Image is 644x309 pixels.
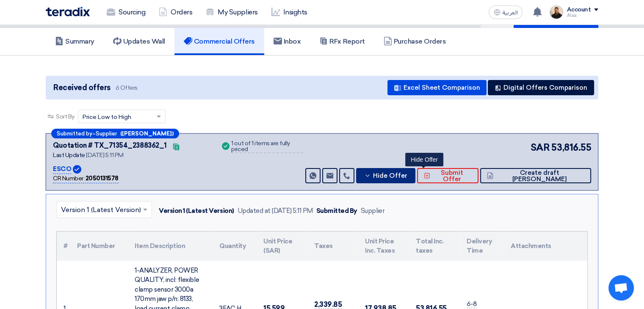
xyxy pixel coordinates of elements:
[128,232,213,261] th: Item Description
[550,6,563,19] img: MAA_1717931611039.JPG
[231,141,303,153] div: 1 out of 1 items are fully priced
[489,6,522,19] button: العربية
[264,28,310,55] a: Inbox
[199,3,264,22] a: My Suppliers
[86,175,119,182] b: 2050131578
[409,232,460,261] th: Total Inc. taxes
[608,275,634,301] div: Open chat
[387,80,486,95] button: Excel Sheet Comparison
[116,84,138,92] span: 6 Offers
[495,170,584,182] span: Create draft [PERSON_NAME]
[361,206,384,216] div: Supplier
[184,37,255,46] h5: Commercial Offers
[567,6,591,14] div: Account
[73,165,81,174] img: Verified Account
[551,141,591,154] span: 53,816.55
[307,232,358,261] th: Taxes
[488,80,594,95] button: Digital Offers Comparison
[567,13,598,18] div: Alaa
[53,152,85,159] span: Last Update
[358,232,409,261] th: Unit Price Inc. Taxes
[113,37,165,46] h5: Updates Wall
[314,300,342,309] span: 2,339.85
[310,28,374,55] a: RFx Report
[480,168,591,183] button: Create draft [PERSON_NAME]
[502,10,517,16] span: العربية
[57,131,92,136] span: Submitted by
[238,206,313,216] div: Updated at [DATE] 5:11 PM
[55,37,94,46] h5: Summary
[213,232,257,261] th: Quantity
[53,141,167,151] div: Quotation # TX_71354_2388362_1
[265,3,314,22] a: Insights
[356,168,415,183] button: Hide Offer
[56,112,75,121] span: Sort By
[316,206,357,216] div: Submitted By
[384,37,446,46] h5: Purchase Orders
[405,153,443,166] div: Hide Offer
[53,164,71,174] p: ESCO
[432,170,472,182] span: Submit Offer
[460,232,504,261] th: Delivery Time
[417,168,478,183] button: Submit Offer
[86,152,123,159] span: [DATE] 5:11 PM
[274,37,301,46] h5: Inbox
[319,37,365,46] h5: RFx Report
[531,141,550,154] span: SAR
[104,28,174,55] a: Updates Wall
[152,3,199,22] a: Orders
[504,232,587,261] th: Attachments
[120,131,174,136] b: ([PERSON_NAME])
[96,131,117,136] span: Supplier
[70,232,128,261] th: Part Number
[100,3,152,22] a: Sourcing
[257,232,307,261] th: Unit Price (SAR)
[159,206,234,216] div: Version 1 (Latest Version)
[174,28,264,55] a: Commercial Offers
[53,82,111,94] span: Received offers
[53,174,119,183] div: CR Number :
[51,129,179,138] div: –
[46,7,90,17] img: Teradix logo
[374,28,456,55] a: Purchase Orders
[57,232,70,261] th: #
[83,113,131,121] span: Price Low to High
[46,28,104,55] a: Summary
[373,173,407,179] span: Hide Offer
